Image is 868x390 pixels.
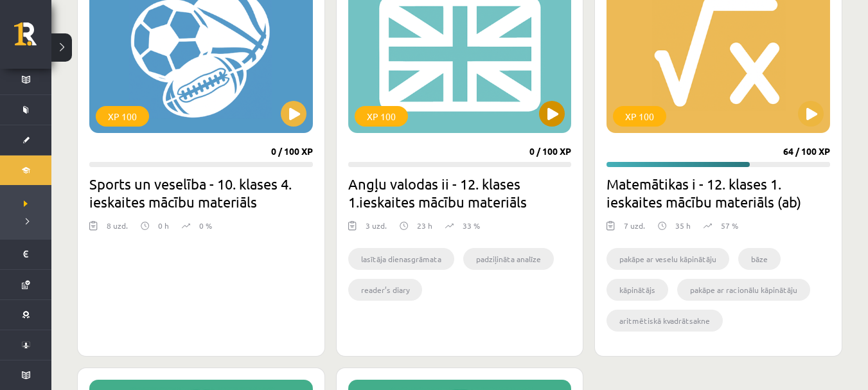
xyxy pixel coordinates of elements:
[348,248,454,270] li: lasītāja dienasgrāmata
[14,22,51,55] a: Rīgas 1. Tālmācības vidusskola
[624,220,645,239] div: 7 uzd.
[417,220,432,231] p: 23 h
[366,220,387,239] div: 3 uzd.
[199,220,212,231] p: 0 %
[675,220,691,231] p: 35 h
[89,175,313,211] h2: Sports un veselība - 10. klases 4. ieskaites mācību materiāls
[721,220,738,231] p: 57 %
[158,220,169,231] p: 0 h
[607,310,723,332] li: aritmētiskā kvadrātsakne
[463,248,554,270] li: padziļināta analīze
[607,248,729,270] li: pakāpe ar veselu kāpinātāju
[107,220,128,239] div: 8 uzd.
[96,106,149,127] div: XP 100
[677,279,810,301] li: pakāpe ar racionālu kāpinātāju
[738,248,781,270] li: bāze
[355,106,408,127] div: XP 100
[348,279,422,301] li: reader’s diary
[607,175,830,211] h2: Matemātikas i - 12. klases 1. ieskaites mācību materiāls (ab)
[607,279,668,301] li: kāpinātājs
[613,106,666,127] div: XP 100
[463,220,480,231] p: 33 %
[348,175,572,211] h2: Angļu valodas ii - 12. klases 1.ieskaites mācību materiāls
